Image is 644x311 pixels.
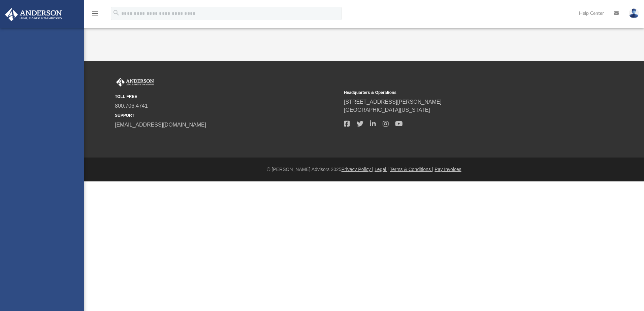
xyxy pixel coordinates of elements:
img: User Pic [629,8,639,18]
i: menu [91,9,99,18]
small: Headquarters & Operations [344,90,568,96]
a: [EMAIL_ADDRESS][DOMAIN_NAME] [115,122,206,128]
i: search [112,9,120,16]
a: Legal | [375,167,389,172]
img: Anderson Advisors Platinum Portal [115,78,155,87]
a: menu [91,13,99,18]
a: Privacy Policy | [342,167,374,172]
a: Pay Invoices [434,167,461,172]
div: © [PERSON_NAME] Advisors 2025 [84,166,644,173]
small: TOLL FREE [115,94,339,100]
a: 800.706.4741 [115,103,148,109]
a: [STREET_ADDRESS][PERSON_NAME] [344,99,442,105]
a: [GEOGRAPHIC_DATA][US_STATE] [344,107,430,113]
small: SUPPORT [115,112,339,118]
a: Terms & Conditions | [390,167,433,172]
img: Anderson Advisors Platinum Portal [3,8,64,21]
